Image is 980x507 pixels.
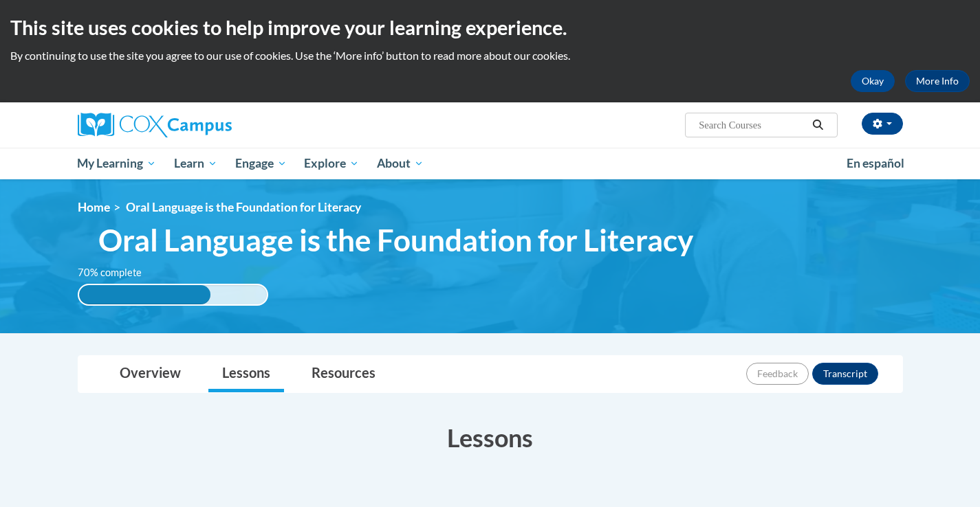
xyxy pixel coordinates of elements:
a: Engage [226,148,296,179]
a: Cox Campus [78,113,339,137]
a: Resources [298,356,389,392]
span: Engage [235,155,287,172]
a: Lessons [208,356,284,392]
span: En español [847,156,904,170]
span: My Learning [77,155,156,172]
span: Oral Language is the Foundation for Literacy [126,200,361,214]
a: Learn [165,148,226,179]
a: Explore [295,148,368,179]
a: About [368,148,433,179]
div: 70% complete [79,285,210,304]
h3: Lessons [78,420,903,455]
div: Main menu [57,148,924,179]
span: Explore [304,155,359,172]
a: Home [78,200,110,214]
img: Cox Campus [78,113,232,137]
span: About [377,155,424,172]
a: Overview [106,356,195,392]
span: Oral Language is the Foundation for Literacy [98,222,693,258]
p: By continuing to use the site you agree to our use of cookies. Use the ‘More info’ button to read... [10,48,970,63]
button: Account Settings [862,113,903,135]
button: Okay [851,70,895,92]
label: 70% complete [78,265,157,280]
a: En español [838,149,913,178]
input: Search Courses [697,117,807,133]
a: More Info [905,70,970,92]
button: Feedback [746,363,809,385]
h2: This site uses cookies to help improve your learning experience. [10,14,970,41]
span: Learn [174,155,217,172]
a: My Learning [69,148,166,179]
button: Search [807,117,828,133]
button: Transcript [812,363,878,385]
